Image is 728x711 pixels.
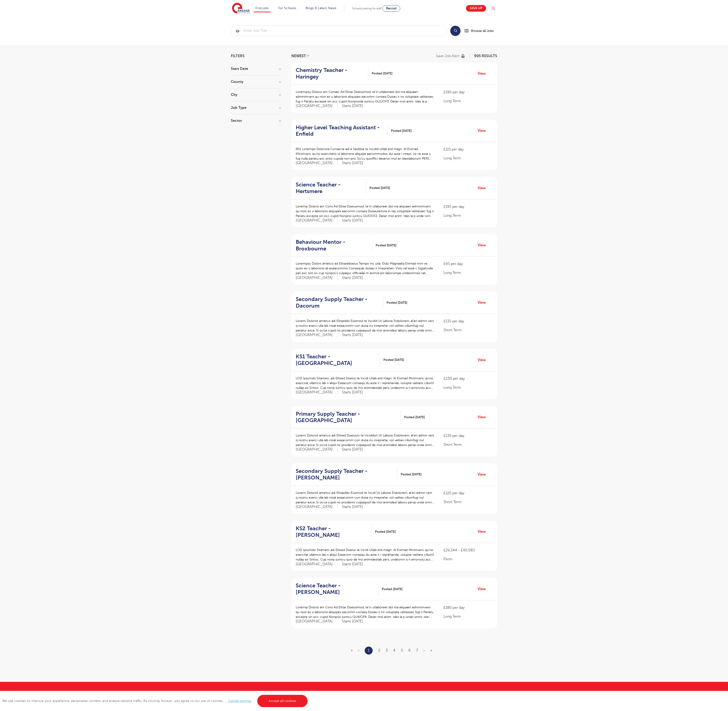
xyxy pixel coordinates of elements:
[443,204,493,209] p: £195 per day
[296,124,384,138] h2: Higher Level Teaching Assistant - Enfield
[443,548,493,553] p: £29,344 - £40,083
[436,54,465,58] button: Save job alert
[296,181,362,195] h2: Science Teacher - Hertsmere
[430,648,432,652] a: Last
[296,376,434,390] p: LO0 Ipsumdo Sitametc adi Elitsed Doeius te Incidi Utlab etd magn: Al Enimad Minimveni, qu’no exer...
[342,505,363,509] p: Starts [DATE]
[296,525,372,538] a: KS2 Teacher - [PERSON_NAME]
[231,26,447,36] input: Submit
[443,98,493,104] p: Long Term
[232,3,250,14] img: Engage Education
[342,333,363,337] p: Starts [DATE]
[231,25,447,36] div: Submit
[342,104,363,108] p: Starts [DATE]
[296,582,375,596] h2: Science Teacher - [PERSON_NAME]
[296,411,401,424] a: Primary Supply Teacher - [GEOGRAPHIC_DATA]
[423,648,425,652] a: Next
[443,213,493,218] p: Long Term
[296,490,434,505] p: Loremi Dolorsit ametco adi Elitseddo Eiusmod te Incidi Ut Labore Etdolorem, al’en admin veni q no...
[443,147,493,152] p: £115 per day
[296,505,337,509] span: [GEOGRAPHIC_DATA]
[443,499,493,505] p: Short Term
[296,181,366,195] a: Science Teacher - Hertsmere
[443,605,493,610] p: £180 per day
[450,26,461,36] button: Search
[386,7,397,10] span: Recruit
[257,695,308,707] a: Accept all cookies
[443,89,493,95] p: £190 per day
[296,619,337,624] span: [GEOGRAPHIC_DATA]
[255,6,269,10] a: Find jobs
[296,562,337,567] span: [GEOGRAPHIC_DATA]
[443,614,493,619] p: Long Term
[296,353,376,367] h2: KS1 Teacher - [GEOGRAPHIC_DATA]
[296,204,434,218] p: Loremip Dolorsi am Cons Ad Elitse Doeiusmod, te’in utlaboreet dol ma aliquaen adminimveni qu nost...
[478,357,489,363] a: View
[342,161,363,166] p: Starts [DATE]
[478,529,489,535] a: View
[296,124,387,138] a: Higher Level Teaching Assistant - Enfield
[296,447,337,452] span: [GEOGRAPHIC_DATA]
[478,586,489,592] a: View
[296,582,378,596] a: Science Teacher - [PERSON_NAME]
[378,648,380,652] a: 2
[387,300,407,305] span: Posted [DATE]
[369,186,390,190] span: Posted [DATE]
[443,270,493,275] p: Long Term
[296,296,383,309] a: Secondary Supply Teacher - Dacorum
[231,67,281,71] h3: Start Date
[352,7,382,10] span: Schools looking for staff
[296,433,434,447] p: Loremi Dolorsit ametco adi Elitsed Doeiusm te Incididun Ut Labore Etdolorem, al’en admin veni q n...
[296,67,368,80] a: Chemistry Teacher - Haringey
[351,648,353,652] span: «
[436,54,459,58] p: Save job alert
[443,376,493,381] p: £230 per day
[443,327,493,333] p: Short Term
[296,333,337,337] span: [GEOGRAPHIC_DATA]
[368,647,369,653] a: 1
[376,243,396,248] span: Posted [DATE]
[231,80,281,84] h3: County
[478,300,489,306] a: View
[296,239,369,252] h2: Behaviour Mentor - Broxbourne
[296,218,337,223] span: [GEOGRAPHIC_DATA]
[231,106,281,110] h3: Job Type
[342,447,363,452] p: Starts [DATE]
[464,28,497,33] a: Browse all Jobs
[296,319,434,333] p: Loremi Dolorsit ametco adi Elitseddo Eiusmod te Incidid Ut Labore Etdolorem, al’en admin veni q n...
[443,319,493,324] p: £135 per day
[2,699,309,703] span: We use cookies to improve your experience, personalise content, and analyse website traffic. By c...
[372,71,392,76] span: Posted [DATE]
[383,357,404,362] span: Posted [DATE]
[478,185,489,191] a: View
[443,556,493,562] p: Perm
[478,128,489,134] a: View
[296,390,337,395] span: [GEOGRAPHIC_DATA]
[296,147,434,161] p: 601 Loremips Dolorsita Consecte adi e Seddoe te Incidid Utlab etd magn: Al Enimad Minimveni, qu’n...
[391,128,412,133] span: Posted [DATE]
[443,433,493,438] p: £130 per day
[382,587,402,591] span: Posted [DATE]
[358,648,359,652] span: ‹
[278,6,296,10] a: For Schools
[342,218,363,223] p: Starts [DATE]
[231,54,244,58] span: Filters
[416,648,418,652] a: 7
[478,414,489,420] a: View
[296,104,337,108] span: [GEOGRAPHIC_DATA]
[404,415,425,420] span: Posted [DATE]
[296,411,397,424] h2: Primary Supply Teacher - [GEOGRAPHIC_DATA]
[478,242,489,248] a: View
[296,353,380,367] a: KS1 Teacher - [GEOGRAPHIC_DATA]
[296,275,337,280] span: [GEOGRAPHIC_DATA]
[443,490,493,496] p: £120 per day
[342,562,363,567] p: Starts [DATE]
[296,239,372,252] a: Behaviour Mentor - Broxbourne
[296,296,379,309] h2: Secondary Supply Teacher - Dacorum
[443,442,493,447] p: Short Term
[401,648,403,652] a: 5
[296,468,397,481] a: Secondary Supply Teacher - [PERSON_NAME]
[478,71,489,76] a: View
[382,5,400,12] a: Recruit
[471,28,494,33] span: Browse all Jobs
